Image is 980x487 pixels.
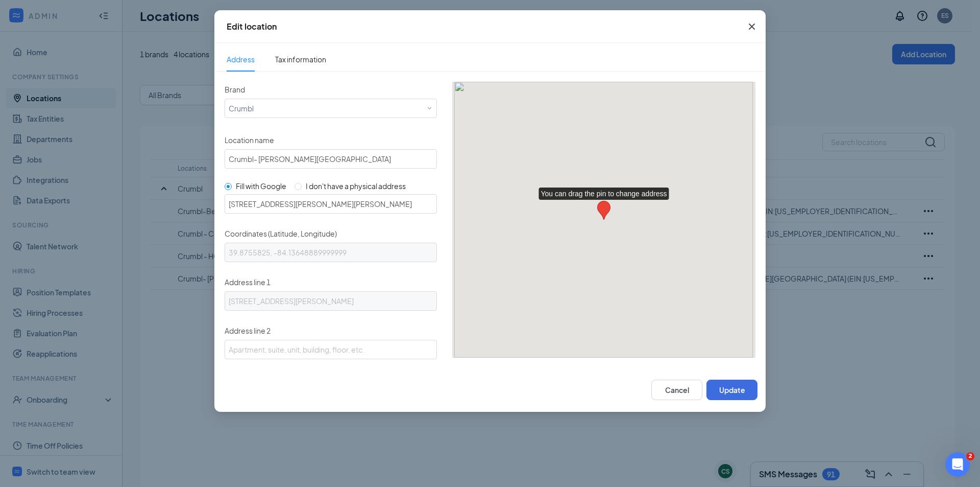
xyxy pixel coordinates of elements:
[738,10,766,43] button: Close
[225,229,337,238] span: Coordinates (Latitude, Longitude)
[227,48,255,71] span: Address
[945,452,970,477] iframe: Intercom live chat
[306,181,406,191] span: I don't have a physical address
[966,452,974,460] span: 2
[225,326,271,335] span: Address line 2
[227,21,277,32] div: Edit location
[229,99,254,113] span: Crumbl
[229,99,261,113] div: [object Object]
[275,55,326,64] span: Tax information
[225,340,437,359] input: Apartment, suite, unit, building, floor, etc.
[225,85,245,94] span: Brand
[225,291,437,311] input: Street address, P.O. box, company name, c/o
[651,380,702,400] button: Cancel
[225,135,274,145] span: Location name
[746,20,758,33] svg: Cross
[225,243,437,262] input: Latitude, Longitude
[225,277,271,287] span: Address line 1
[706,380,757,400] button: Update
[236,181,286,191] span: Fill with Google
[597,201,610,220] div: You can drag the pin to change address
[225,194,437,214] input: Enter a location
